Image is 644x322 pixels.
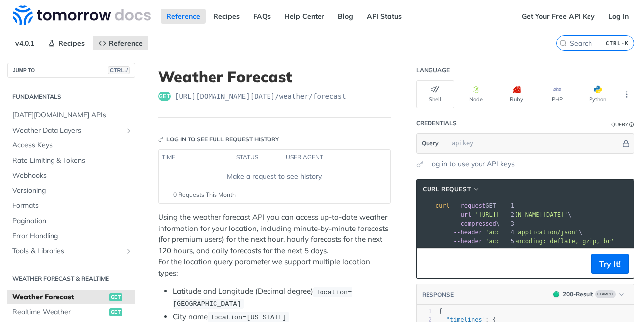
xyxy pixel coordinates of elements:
span: \ [435,229,582,236]
button: Try It! [591,254,629,274]
span: get [109,293,122,301]
li: Latitude and Longitude (Decimal degree) [173,286,391,309]
button: Shell [416,80,454,108]
span: v4.0.1 [10,36,40,50]
a: API Status [361,9,407,24]
div: Log in to see full request history [158,135,279,144]
button: Hide [621,138,631,148]
a: Versioning [7,184,135,198]
button: PHP [538,80,576,108]
a: Formats [7,198,135,213]
a: Reference [161,9,206,24]
svg: More ellipsis [622,90,631,99]
span: Tools & Libraries [12,246,122,256]
span: Rate Limiting & Tokens [12,156,133,166]
th: status [233,150,282,166]
button: Query [417,134,444,153]
a: Weather Forecastget [7,290,135,305]
div: Language [416,66,450,75]
h2: Weather Forecast & realtime [7,275,135,283]
span: --header [453,238,482,245]
div: Credentials [416,119,457,128]
h2: Fundamentals [7,92,135,101]
button: 200200-ResultExample [548,289,629,299]
button: RESPONSE [422,290,454,300]
img: Tomorrow.io Weather API Docs [13,5,151,25]
span: --compressed [453,220,496,227]
div: 4 [499,228,516,237]
span: GET \ [435,202,503,209]
button: cURL Request [419,184,483,194]
span: Realtime Weather [12,307,107,317]
a: Log in to use your API keys [428,159,515,169]
div: 2 [499,210,516,219]
span: --request [453,202,485,209]
span: Error Handling [12,231,133,241]
span: https://api.tomorrow.io/v4/weather/forecast [175,92,346,101]
div: 1 [499,201,516,210]
button: More Languages [619,87,634,102]
span: Weather Data Layers [12,126,122,136]
span: --url [453,211,471,218]
span: get [109,308,122,316]
span: curl [435,202,450,209]
i: Information [629,122,634,127]
div: Query [611,121,628,128]
a: Error Handling [7,229,135,244]
a: Recipes [208,9,245,24]
span: Pagination [12,216,133,226]
button: Ruby [497,80,536,108]
button: Node [457,80,495,108]
a: Pagination [7,214,135,229]
div: 1 [417,307,432,316]
a: FAQs [248,9,276,24]
span: --header [453,229,482,236]
button: Show subpages for Tools & Libraries [125,247,133,255]
a: Webhooks [7,168,135,183]
a: Log In [603,9,634,24]
span: Formats [12,201,133,211]
th: user agent [282,150,371,166]
a: Help Center [279,9,330,24]
div: 3 [499,219,516,228]
span: 200 [553,291,559,297]
a: Reference [93,36,148,50]
span: \ [435,220,500,227]
button: Show subpages for Weather Data Layers [125,127,133,135]
a: Realtime Weatherget [7,305,135,320]
kbd: CTRL-K [603,38,631,48]
a: Blog [332,9,359,24]
span: Query [422,139,439,148]
a: [DATE][DOMAIN_NAME] APIs [7,108,135,123]
div: 5 [499,237,516,246]
span: Access Keys [12,140,133,150]
span: Weather Forecast [12,292,107,302]
input: apikey [447,134,621,153]
span: \ [435,211,572,218]
span: Example [595,290,616,298]
button: Copy to clipboard [422,256,435,271]
span: '[URL][DOMAIN_NAME][DATE]' [475,211,568,218]
span: location=[GEOGRAPHIC_DATA] [173,288,352,307]
a: Recipes [42,36,90,50]
span: 0 Requests This Month [173,190,236,199]
div: QueryInformation [611,121,634,128]
span: Versioning [12,186,133,196]
svg: Key [158,137,164,142]
span: CTRL-/ [108,66,130,74]
div: Make a request to see history. [162,171,386,182]
div: 200 - Result [563,290,593,299]
th: time [159,150,233,166]
span: 'accept-encoding: deflate, gzip, br' [485,238,614,245]
span: [DATE][DOMAIN_NAME] APIs [12,110,133,120]
span: { [439,308,442,315]
a: Tools & LibrariesShow subpages for Tools & Libraries [7,244,135,259]
button: Python [579,80,617,108]
a: Access Keys [7,138,135,153]
span: location=[US_STATE] [210,314,286,321]
span: Recipes [58,39,85,47]
span: 'accept: application/json' [485,229,579,236]
a: Get Your Free API Key [516,9,600,24]
a: Weather Data LayersShow subpages for Weather Data Layers [7,123,135,138]
span: get [158,92,171,101]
